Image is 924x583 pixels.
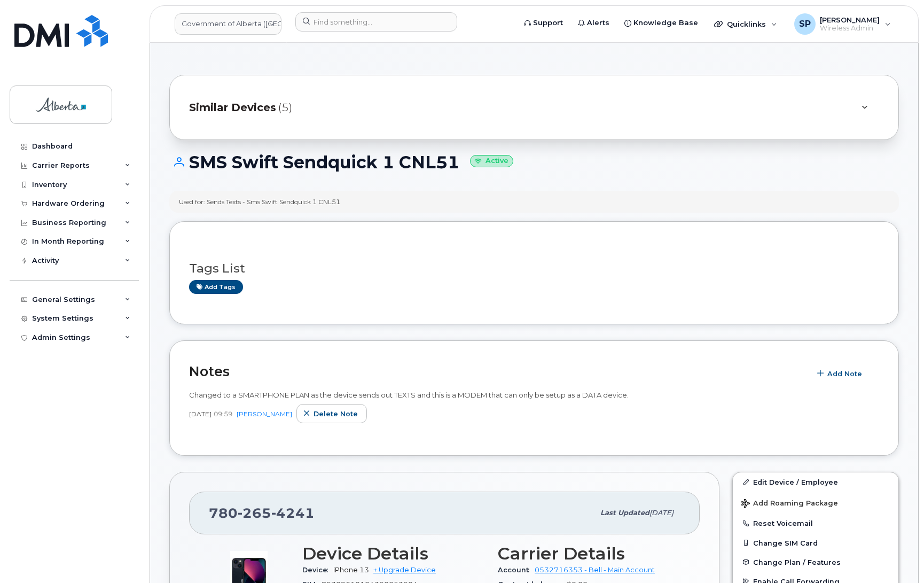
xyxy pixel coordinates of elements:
[238,505,271,521] span: 265
[314,409,358,419] span: Delete note
[189,409,212,418] span: [DATE]
[733,514,898,533] button: Reset Voicemail
[333,566,369,574] span: iPhone 13
[189,280,243,293] a: Add tags
[733,533,898,553] button: Change SIM Card
[296,404,367,423] button: Delete note
[827,369,862,379] span: Add Note
[733,492,898,514] button: Add Roaming Package
[373,566,436,574] a: + Upgrade Device
[498,566,535,574] span: Account
[237,410,292,418] a: [PERSON_NAME]
[733,472,898,492] a: Edit Device / Employee
[169,153,899,172] h1: SMS Swift Sendquick 1 CNL51
[179,197,340,206] div: Used for: Sends Texts - Sms Swift Sendquick 1 CNL51
[189,391,629,399] span: Changed to a SMARTPHONE PLAN as the device sends out TEXTS and this is a MODEM that can only be s...
[189,363,805,379] h2: Notes
[189,100,276,115] span: Similar Devices
[810,364,871,384] button: Add Note
[498,544,680,563] h3: Carrier Details
[753,558,841,566] span: Change Plan / Features
[278,100,292,115] span: (5)
[649,509,674,517] span: [DATE]
[535,566,655,574] a: 0532716353 - Bell - Main Account
[214,409,232,418] span: 09:59
[600,509,649,517] span: Last updated
[733,553,898,572] button: Change Plan / Features
[302,544,485,563] h3: Device Details
[189,262,879,275] h3: Tags List
[209,505,315,521] span: 780
[271,505,315,521] span: 4241
[470,155,513,167] small: Active
[302,566,333,574] span: Device
[741,499,838,509] span: Add Roaming Package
